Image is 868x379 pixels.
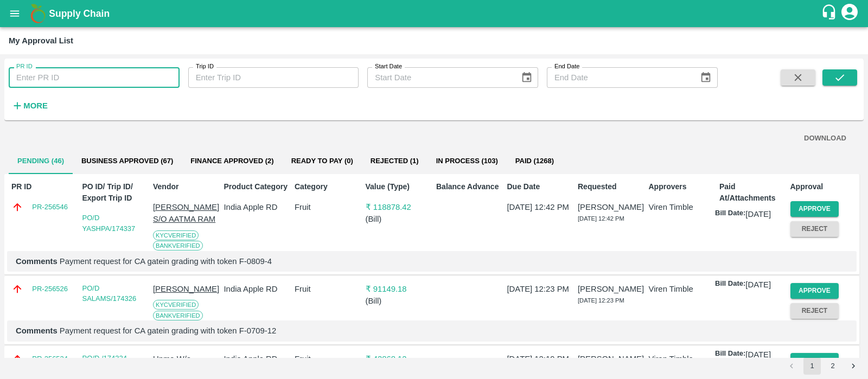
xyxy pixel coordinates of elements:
button: Reject [790,221,839,237]
a: PO/D /174324 [82,354,127,362]
p: India Apple RD [224,283,290,295]
span: Bank Verified [153,241,203,250]
p: [DATE] 12:19 PM [507,353,573,365]
p: Bill Date: [715,349,745,361]
p: Product Category [224,181,290,192]
p: Payment request for CA gatein grading with token F-0809-4 [16,255,848,267]
p: Viren Timble [649,283,715,295]
p: Due Date [507,181,573,192]
p: [DATE] 12:23 PM [507,283,573,295]
button: Approve [790,353,839,369]
button: Go to next page [845,357,862,375]
button: Paid (1268) [507,148,563,174]
p: [PERSON_NAME] [578,201,644,213]
b: Comments [16,257,58,266]
strong: More [23,101,48,110]
div: My Approval List [9,34,73,48]
p: ( Bill ) [366,295,432,307]
p: Upma W/o [PERSON_NAME] [153,353,219,377]
button: Rejected (1) [362,148,427,174]
a: PR-256546 [32,202,68,213]
p: ₹ 118878.42 [366,201,432,213]
b: Comments [16,326,58,335]
p: [DATE] [745,208,771,220]
p: Category [295,181,361,192]
p: PR ID [11,181,78,192]
button: Finance Approved (2) [182,148,282,174]
input: Enter Trip ID [188,67,359,88]
button: Reject [790,303,839,319]
button: Approve [790,283,839,299]
span: KYC Verified [153,300,199,310]
input: Enter PR ID [9,67,180,88]
button: open drawer [2,1,27,26]
input: Start Date [367,67,512,88]
p: ₹ 91149.18 [366,283,432,295]
p: Bill Date: [715,279,745,291]
div: account of current user [840,2,859,25]
a: PR-256526 [32,284,68,294]
button: Go to page 2 [824,357,841,375]
p: Paid At/Attachments [719,181,786,204]
p: Fruit [295,353,361,365]
span: [DATE] 12:42 PM [578,215,624,222]
div: customer-support [821,4,840,23]
p: Requested [578,181,644,192]
p: Approvers [649,181,715,192]
p: Approval [790,181,857,192]
p: PO ID/ Trip ID/ Export Trip ID [82,181,149,204]
button: page 1 [803,357,821,375]
nav: pagination navigation [781,357,864,375]
label: Trip ID [196,62,214,71]
button: More [9,97,50,115]
span: [DATE] 12:23 PM [578,297,624,304]
p: Fruit [295,283,361,295]
img: logo [27,3,49,24]
button: In Process (103) [427,148,507,174]
p: [PERSON_NAME] [578,283,644,295]
p: [DATE] [745,279,771,291]
p: Viren Timble [649,353,715,365]
p: India Apple RD [224,353,290,365]
span: KYC Verified [153,230,199,240]
b: Supply Chain [49,8,110,19]
p: Value (Type) [366,181,432,192]
label: End Date [554,62,579,71]
a: PO/D YASHPA/174337 [82,214,136,233]
button: Choose date [695,67,716,88]
p: ₹ 42868.12 [366,353,432,365]
button: DOWNLOAD [800,129,851,148]
a: PO/D SALAMS/174326 [82,284,137,303]
p: India Apple RD [224,201,290,213]
label: Start Date [375,62,402,71]
button: Approve [790,201,839,217]
p: Balance Advance [436,181,502,192]
p: Payment request for CA gatein grading with token F-0709-12 [16,325,848,337]
p: Bill Date: [715,208,745,220]
p: ( Bill ) [366,213,432,225]
label: PR ID [16,62,33,71]
a: Supply Chain [49,6,821,21]
p: Fruit [295,201,361,213]
button: Ready To Pay (0) [283,148,362,174]
p: [DATE] 12:42 PM [507,201,573,213]
p: [PERSON_NAME] S/O AATMA RAM [153,201,219,226]
input: End Date [547,67,691,88]
p: Viren Timble [649,201,715,213]
p: [DATE] [745,349,771,361]
p: [PERSON_NAME] [578,353,644,365]
span: Bank Verified [153,311,203,320]
button: Pending (46) [9,148,73,174]
p: Vendor [153,181,219,192]
a: PR-256524 [32,354,68,364]
button: Business Approved (67) [73,148,182,174]
button: Choose date [516,67,537,88]
p: [PERSON_NAME] [153,283,219,295]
